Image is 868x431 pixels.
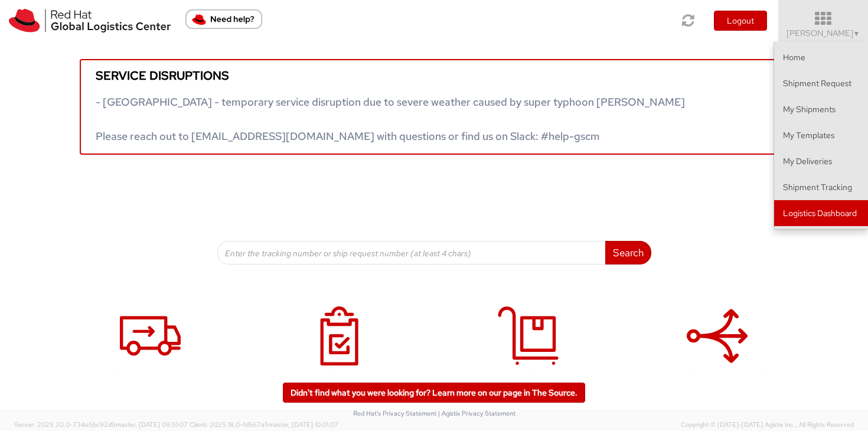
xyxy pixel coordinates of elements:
[774,200,868,226] a: Logistics Dashboard
[80,59,788,155] a: Service disruptions - [GEOGRAPHIC_DATA] - temporary service disruption due to severe weather caus...
[185,9,262,29] button: Need help?
[774,174,868,200] a: Shipment Tracking
[440,294,617,404] a: My Deliveries
[96,69,772,82] h5: Service disruptions
[452,374,605,386] h4: My Deliveries
[714,11,767,31] button: Logout
[190,420,338,429] span: Client: 2025.18.0-fd567a5
[283,383,585,403] a: Didn't find what you were looking for? Learn more on our page in The Source.
[774,44,868,70] a: Home
[116,420,188,429] span: master, [DATE] 09:51:07
[96,95,685,143] span: - [GEOGRAPHIC_DATA] - temporary service disruption due to severe weather caused by super typhoon ...
[353,409,436,417] a: Red Hat's Privacy Statement
[629,294,806,404] a: Batch Shipping Guide
[62,294,239,404] a: Shipment Request
[641,374,794,386] h4: Batch Shipping Guide
[681,420,854,430] span: Copyright © [DATE]-[DATE] Agistix Inc., All Rights Reserved
[14,420,188,429] span: Server: 2025.20.0-734e5bc92d9
[438,409,515,417] a: | Agistix Privacy Statement
[251,294,428,404] a: My Shipments
[74,374,227,386] h4: Shipment Request
[774,70,868,96] a: Shipment Request
[217,241,606,265] input: Enter the tracking number or ship request number (at least 4 chars)
[853,29,860,38] span: ▼
[774,148,868,174] a: My Deliveries
[774,122,868,148] a: My Templates
[787,28,860,38] span: [PERSON_NAME]
[263,374,416,386] h4: My Shipments
[605,241,651,265] button: Search
[774,96,868,122] a: My Shipments
[9,9,171,32] img: rh-logistics-00dfa346123c4ec078e1.svg
[269,420,338,429] span: master, [DATE] 10:01:07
